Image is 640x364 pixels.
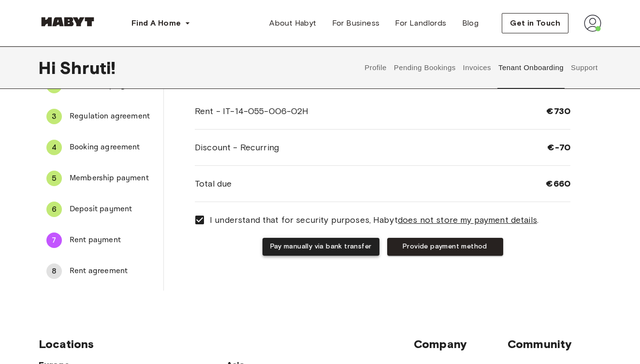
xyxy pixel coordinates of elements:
[497,46,565,89] button: Tenant Onboarding
[46,109,62,124] div: 3
[70,204,156,215] span: Deposit payment
[131,17,181,29] span: Find A Home
[39,136,163,159] div: 4Booking agreement
[39,17,97,27] img: Habyt
[195,177,232,190] span: Total due
[502,13,568,33] button: Get in Touch
[462,46,492,89] button: Invoices
[59,58,116,78] span: Shruti !
[39,105,163,128] div: 3Regulation agreement
[39,58,59,78] span: Hi
[361,46,601,89] div: user profile tabs
[46,202,62,217] div: 6
[393,46,457,89] button: Pending Bookings
[70,173,156,184] span: Membership payment
[508,337,601,351] span: Community
[414,337,508,351] span: Company
[269,17,316,29] span: About Habyt
[262,238,379,256] button: Pay manually via bank transfer
[387,238,503,256] button: Provide payment method
[70,234,156,246] span: Rent payment
[546,178,570,189] span: €660
[510,17,560,29] span: Get in Touch
[387,14,454,33] a: For Landlords
[569,46,599,89] button: Support
[70,142,156,153] span: Booking agreement
[324,14,388,33] a: For Business
[398,215,537,225] u: does not store my payment details
[210,214,538,226] span: I understand that for security purposes, Habyt .
[124,14,198,33] button: Find A Home
[39,337,414,351] span: Locations
[364,46,388,89] button: Profile
[462,17,479,29] span: Blog
[46,263,62,279] div: 8
[46,233,62,248] div: 7
[39,229,163,252] div: 7Rent payment
[584,15,601,32] img: avatar
[195,105,309,117] span: Rent - IT-14-055-006-02H
[454,14,487,33] a: Blog
[395,17,446,29] span: For Landlords
[70,265,156,277] span: Rent agreement
[39,260,163,283] div: 8Rent agreement
[39,198,163,221] div: 6Deposit payment
[546,105,570,117] span: €730
[547,142,570,153] span: €-70
[46,171,62,186] div: 5
[332,17,380,29] span: For Business
[70,111,156,122] span: Regulation agreement
[46,140,62,155] div: 4
[195,141,279,154] span: Discount - Recurring
[262,14,324,33] a: About Habyt
[39,167,163,190] div: 5Membership payment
